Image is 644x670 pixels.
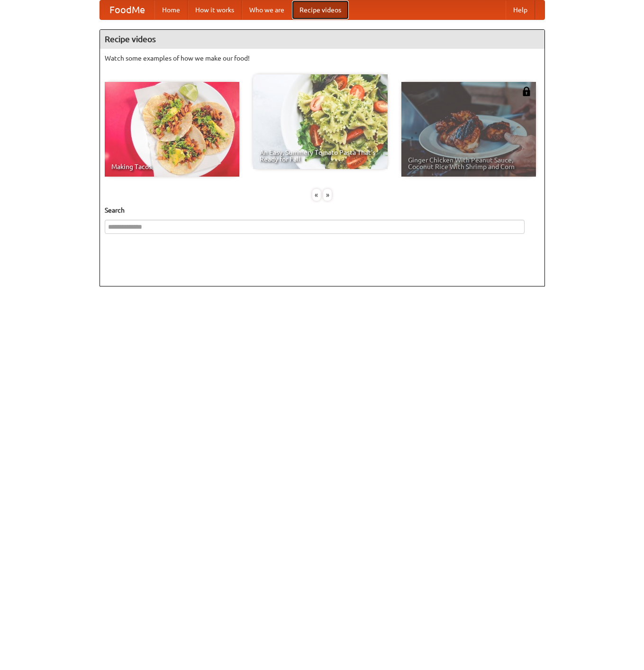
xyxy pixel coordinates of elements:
a: Making Tacos [105,82,239,177]
div: » [323,189,332,201]
a: Recipe videos [292,0,349,19]
h5: Search [105,205,540,215]
span: An Easy, Summery Tomato Pasta That's Ready for Fall [260,149,381,162]
a: FoodMe [100,0,154,19]
img: 483408.png [522,87,531,96]
a: Help [506,0,535,19]
a: Who we are [242,0,292,19]
a: An Easy, Summery Tomato Pasta That's Ready for Fall [253,74,388,169]
a: How it works [188,0,242,19]
a: Home [154,0,188,19]
div: « [312,189,321,201]
p: Watch some examples of how we make our food! [105,54,540,63]
h4: Recipe videos [100,30,544,49]
span: Making Tacos [111,163,233,170]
